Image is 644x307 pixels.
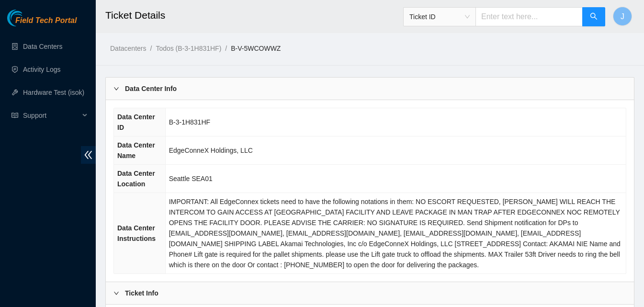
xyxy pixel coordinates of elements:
a: Akamai TechnologiesField Tech Portal [7,17,77,30]
span: B-3-1H831HF [169,118,210,126]
b: Ticket Info [125,288,158,298]
div: Data Center Info [106,78,634,100]
span: Support [23,106,79,125]
span: Seattle SEA01 [169,175,213,182]
a: Data Centers [23,43,62,50]
img: Akamai Technologies [7,10,48,26]
span: Data Center Location [117,170,155,188]
span: right [113,290,119,296]
span: Ticket ID [409,10,470,24]
a: Todos (B-3-1H831HF) [156,45,221,52]
span: Data Center Name [117,141,155,159]
a: Datacenters [110,45,146,52]
span: / [225,45,227,52]
b: Data Center Info [125,83,177,94]
button: search [582,7,605,26]
span: read [11,112,18,119]
span: Data Center Instructions [117,224,156,242]
span: J [621,11,624,23]
span: Field Tech Portal [15,16,77,25]
input: Enter text here... [475,7,583,26]
a: Activity Logs [23,66,61,73]
span: double-left [81,146,96,164]
a: B-V-5WCOWWZ [231,45,281,52]
span: search [590,12,598,22]
span: IMPORTANT: All EdgeConnex tickets need to have the following notations in them: NO ESCORT REQUEST... [169,198,621,269]
span: EdgeConneX Holdings, LLC [169,147,253,154]
span: Data Center ID [117,113,155,131]
button: J [613,7,632,26]
a: Hardware Test (isok) [23,89,84,96]
span: / [150,45,152,52]
span: right [113,86,119,91]
div: Ticket Info [106,282,634,304]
